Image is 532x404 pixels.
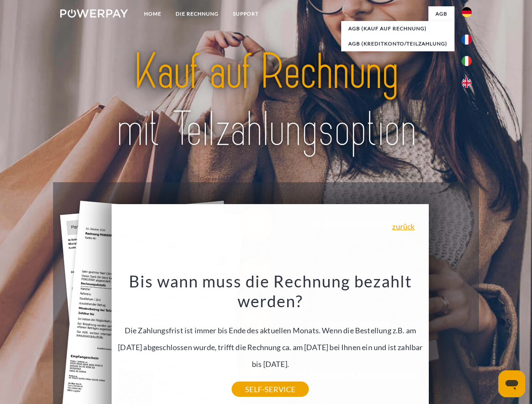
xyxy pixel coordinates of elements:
[341,21,454,36] a: AGB (Kauf auf Rechnung)
[428,6,454,21] a: agb
[462,78,472,88] img: en
[341,36,454,51] a: AGB (Kreditkonto/Teilzahlung)
[462,56,472,66] img: it
[168,6,226,21] a: DIE RECHNUNG
[462,7,472,17] img: de
[392,223,414,230] a: zurück
[232,382,309,397] a: SELF-SERVICE
[80,40,452,161] img: title-powerpay_de.svg
[117,271,424,311] h3: Bis wann muss die Rechnung bezahlt werden?
[60,9,128,18] img: logo-powerpay-white.svg
[137,6,168,21] a: Home
[226,6,266,21] a: SUPPORT
[462,35,472,45] img: fr
[498,370,525,397] iframe: Schaltfläche zum Öffnen des Messaging-Fensters
[117,271,424,389] div: Die Zahlungsfrist ist immer bis Ende des aktuellen Monats. Wenn die Bestellung z.B. am [DATE] abg...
